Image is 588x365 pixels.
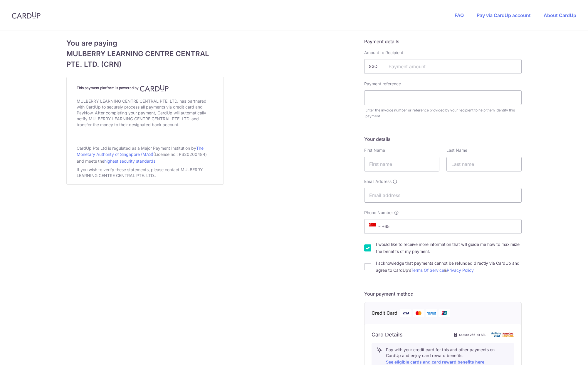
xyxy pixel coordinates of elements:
h5: Payment details [364,38,522,45]
input: Payment amount [364,59,522,74]
input: Email address [364,188,522,203]
div: Enter the invoice number or reference provided by your recipient to help them identify this payment. [365,107,522,119]
input: First name [364,157,439,171]
div: CardUp Pte Ltd is regulated as a Major Payment Institution by (License no.: PS20200484) and meets... [77,143,214,166]
label: Amount to Recipient [364,50,403,56]
div: MULBERRY LEARNING CENTRE CENTRAL PTE. LTD. has partnered with CardUp to securely process all paym... [77,97,214,129]
span: SGD [369,64,384,69]
a: FAQ [455,12,464,18]
h5: Your details [364,136,522,143]
a: Terms Of Service [411,268,444,273]
img: card secure [491,332,514,337]
img: Union Pay [439,309,450,317]
a: Pay via CardUp account [477,12,531,18]
a: Privacy Policy [447,268,474,273]
a: highest security standards [104,159,155,164]
label: I would like to receive more information that will guide me how to maximize the benefits of my pa... [376,241,522,255]
label: Payment reference [364,81,401,87]
a: See eligible cards and card reward benefits here [386,359,484,364]
h6: Card Details [372,331,403,338]
img: CardUp [140,85,169,92]
span: Phone Number [364,210,393,216]
span: You are paying [66,38,224,49]
input: Last name [446,157,522,171]
label: First Name [364,147,385,153]
a: About CardUp [544,12,576,18]
img: American Express [426,309,437,317]
h4: This payment platform is powered by [77,85,214,92]
label: Last Name [446,147,467,153]
span: MULBERRY LEARNING CENTRE CENTRAL PTE. LTD. (CRN) [66,49,224,70]
span: +65 [367,223,394,230]
label: I acknowledge that payments cannot be refunded directly via CardUp and agree to CardUp’s & [376,260,522,274]
span: Secure 256-bit SSL [459,332,486,337]
span: Credit Card [372,309,397,317]
img: Visa [400,309,411,317]
div: If you wish to verify these statements, please contact MULBERRY LEARNING CENTRE CENTRAL PTE. LTD.. [77,166,214,180]
img: CardUp [12,12,41,19]
img: Mastercard [413,309,424,317]
h5: Your payment method [364,290,522,297]
span: Email Address [364,179,392,184]
span: +65 [369,223,383,230]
